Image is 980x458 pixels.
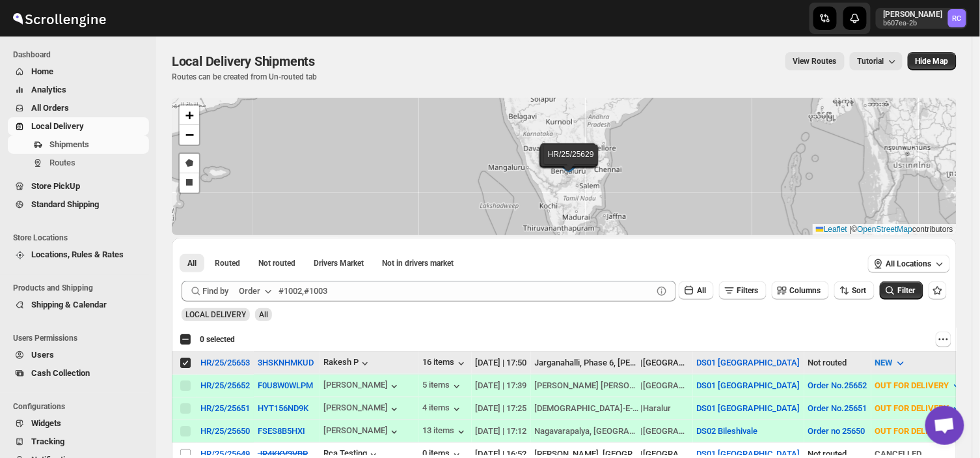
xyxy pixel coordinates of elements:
button: Home [8,63,149,81]
div: 13 items [423,425,468,438]
span: All [697,286,706,295]
button: All Locations [868,255,950,273]
button: NEW [867,352,915,373]
img: Marker [560,158,579,173]
span: Configurations [13,401,150,412]
a: Zoom out [180,125,199,145]
div: [DATE] | 17:50 [476,356,527,369]
button: More actions [936,332,951,347]
button: All [679,281,714,300]
span: Local Delivery Shipments [172,53,315,69]
div: [PERSON_NAME] [323,425,401,438]
span: Not in drivers market [382,258,454,268]
img: Marker [559,154,578,168]
button: Rakesh P [323,357,372,370]
span: Sort [852,286,867,295]
button: 4 items [423,403,463,416]
button: Analytics [8,81,149,99]
span: OUT FOR DELIVERY [875,380,949,390]
button: Claimable [306,254,372,272]
button: Tutorial [850,52,903,70]
img: Marker [562,155,581,169]
div: Not routed [808,356,867,369]
button: Tracking [8,433,149,451]
button: Order No.25651 [808,403,867,413]
span: Filters [737,286,759,295]
span: Drivers Market [314,258,364,268]
span: Local Delivery [31,121,84,131]
button: HR/25/25650 [200,426,250,436]
div: [DATE] | 17:39 [476,379,527,392]
button: Order no 25650 [808,426,865,436]
a: Zoom in [180,106,199,125]
button: 3HSKNHMKUD [258,358,314,367]
span: All [259,310,268,319]
div: | [535,379,689,392]
button: HR/25/25652 [200,380,250,390]
button: Filter [880,281,923,300]
button: HYT156ND9K [258,403,308,413]
button: OUT FOR DELIVERY [867,421,972,442]
img: Marker [558,154,578,169]
span: All [187,258,197,268]
button: Order No.25652 [808,380,867,390]
button: DS01 [GEOGRAPHIC_DATA] [697,358,800,367]
div: [GEOGRAPHIC_DATA] [643,379,688,392]
button: HR/25/25653 [200,358,250,367]
div: Order [239,285,260,298]
div: Nagavarapalya, [GEOGRAPHIC_DATA] [535,425,640,438]
div: [DATE] | 17:25 [476,402,527,415]
button: Map action label [908,52,957,70]
button: Routed [207,254,248,272]
span: Routed [215,258,240,268]
div: [DATE] | 17:12 [476,425,527,438]
span: Locations, Rules & Rates [31,250,124,259]
p: [PERSON_NAME] [884,9,943,20]
span: + [185,107,194,123]
span: Home [31,66,53,76]
span: | [850,225,852,234]
button: Widgets [8,414,149,433]
button: 5 items [423,380,463,393]
button: F0U8W0WLPM [258,380,313,390]
button: Routes [8,154,149,172]
input: #1002,#1003 [279,281,653,302]
button: Sort [834,281,875,300]
span: Dashboard [13,50,150,60]
button: Columns [772,281,829,300]
span: − [185,126,194,143]
p: Routes can be created from Un-routed tab [172,72,320,82]
button: All Orders [8,99,149,117]
span: Shipments [49,139,89,149]
span: Filter [898,286,916,295]
span: All Orders [31,103,69,113]
div: HR/25/25651 [200,403,250,413]
a: OpenStreetMap [858,225,913,234]
button: Locations, Rules & Rates [8,246,149,264]
span: Store Locations [13,233,150,243]
span: Shipping & Calendar [31,300,107,309]
button: FSES8B5HXI [258,426,305,436]
a: Draw a rectangle [180,173,199,193]
span: Products and Shipping [13,283,150,293]
span: NEW [875,358,893,367]
img: Marker [558,157,577,171]
text: RC [953,14,962,23]
img: Marker [559,156,578,171]
button: [PERSON_NAME] [323,380,401,393]
button: [PERSON_NAME] [323,403,401,416]
span: Users Permissions [13,333,150,343]
span: Widgets [31,418,61,428]
button: All [180,254,204,272]
button: Shipments [8,136,149,154]
span: LOCAL DELIVERY [185,310,246,319]
div: | [535,402,689,415]
button: Shipping & Calendar [8,296,149,314]
button: OUT FOR DELIVERY [867,375,972,396]
div: [DEMOGRAPHIC_DATA]-E-Usman-E-Ghani 4 Dinne [PERSON_NAME][DEMOGRAPHIC_DATA][GEOGRAPHIC_DATA] [535,402,640,415]
div: Jarganahalli, Phase 6, [PERSON_NAME] [535,356,640,369]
